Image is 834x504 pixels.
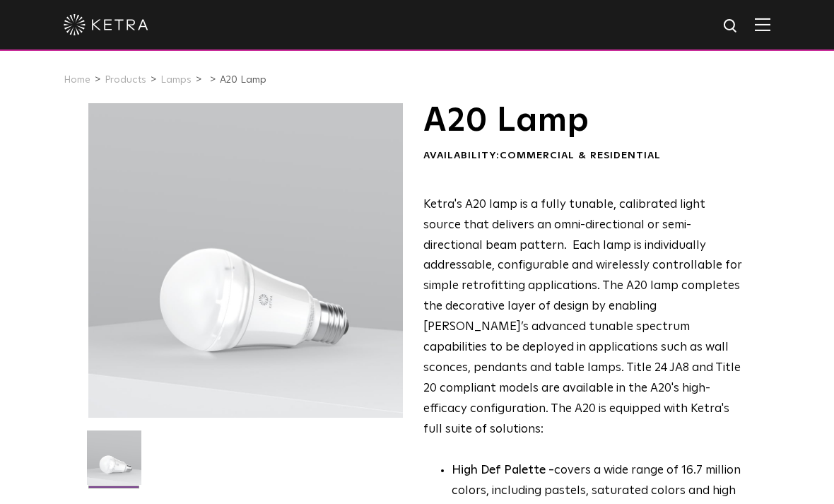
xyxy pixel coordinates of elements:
a: Products [105,75,146,85]
img: ketra-logo-2019-white [64,14,148,35]
img: A20-Lamp-2021-Web-Square [87,430,141,496]
a: A20 Lamp [220,75,266,85]
img: Hamburger%20Nav.svg [755,18,770,31]
img: search icon [722,18,740,35]
h1: A20 Lamp [423,103,745,139]
div: Availability: [423,149,745,163]
a: Lamps [160,75,192,85]
a: Home [64,75,90,85]
span: Ketra's A20 lamp is a fully tunable, calibrated light source that delivers an omni-directional or... [423,199,742,435]
span: Commercial & Residential [500,151,661,160]
strong: High Def Palette - [452,464,554,476]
